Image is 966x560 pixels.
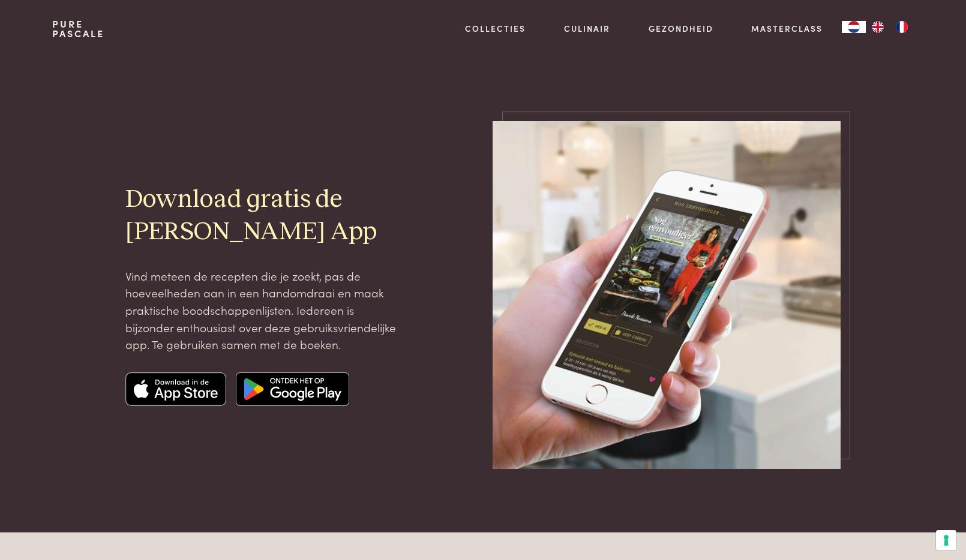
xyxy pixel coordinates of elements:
[125,267,400,353] p: Vind meteen de recepten die je zoekt, pas de hoeveelheden aan in een handomdraai en maak praktisc...
[493,121,841,469] img: pascale-naessens-app-mockup
[125,184,400,248] h2: Download gratis de [PERSON_NAME] App
[842,21,866,33] a: NL
[842,21,914,33] aside: Language selected: Nederlands
[936,530,956,550] button: Uw voorkeuren voor toestemming voor trackingtechnologieën
[465,22,526,35] a: Collecties
[866,21,914,33] ul: Language list
[890,21,914,33] a: FR
[649,22,713,35] a: Gezondheid
[52,19,104,38] a: PurePascale
[866,21,890,33] a: EN
[842,21,866,33] div: Language
[751,22,823,35] a: Masterclass
[125,372,226,406] img: Apple app store
[236,372,349,406] img: Google app store
[564,22,610,35] a: Culinair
